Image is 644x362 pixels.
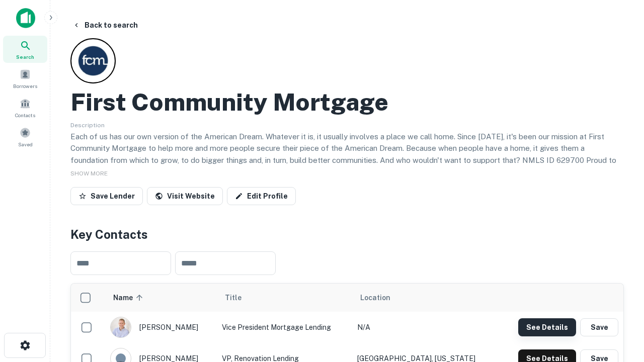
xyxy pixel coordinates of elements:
[105,284,217,312] th: Name
[147,187,223,205] a: Visit Website
[16,53,34,61] span: Search
[113,292,146,304] span: Name
[352,284,498,312] th: Location
[70,225,624,243] h4: Key Contacts
[217,284,352,312] th: Title
[518,318,576,336] button: See Details
[217,312,352,343] td: Vice President Mortgage Lending
[13,82,37,90] span: Borrowers
[70,131,624,178] p: Each of us has our own version of the American Dream. Whatever it is, it usually involves a place...
[3,94,47,121] a: Contacts
[3,65,47,92] a: Borrowers
[580,318,618,336] button: Save
[3,123,47,150] a: Saved
[225,292,255,304] span: Title
[70,170,108,177] span: SHOW MORE
[15,111,35,119] span: Contacts
[594,249,644,298] iframe: Chat Widget
[70,187,143,205] button: Save Lender
[227,187,296,205] a: Edit Profile
[110,317,212,338] div: [PERSON_NAME]
[70,122,105,129] span: Description
[352,312,498,343] td: N/A
[111,317,131,337] img: 1520878720083
[3,36,47,63] a: Search
[360,292,390,304] span: Location
[70,87,388,117] h2: First Community Mortgage
[16,8,35,28] img: capitalize-icon.png
[18,140,33,148] span: Saved
[68,16,142,34] button: Back to search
